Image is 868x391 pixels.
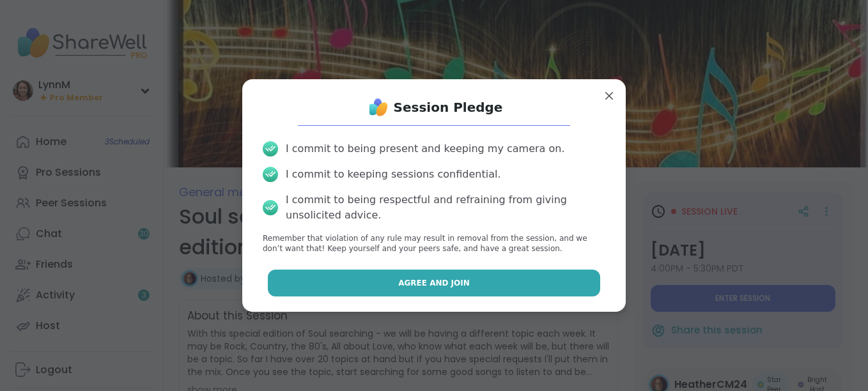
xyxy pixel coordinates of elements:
div: I commit to being present and keeping my camera on. [286,141,564,157]
h1: Session Pledge [394,98,503,116]
p: Remember that violation of any rule may result in removal from the session, and we don’t want tha... [263,233,605,255]
button: Agree and Join [268,270,601,296]
div: I commit to keeping sessions confidential. [286,167,501,182]
img: ShareWell Logo [366,95,391,120]
span: Agree and Join [398,277,470,289]
div: I commit to being respectful and refraining from giving unsolicited advice. [286,192,605,223]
